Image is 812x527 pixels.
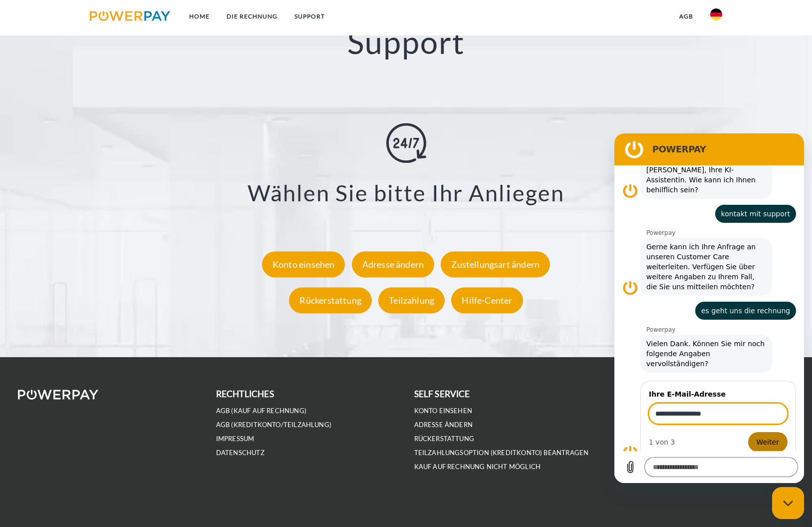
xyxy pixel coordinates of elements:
[286,7,333,25] a: SUPPORT
[414,435,475,443] a: Rückerstattung
[772,487,804,519] iframe: Schaltfläche zum Öffnen des Messaging-Fensters; Konversation läuft
[90,11,170,21] img: logo-powerpay.svg
[216,421,331,429] a: AGB (Kreditkonto/Teilzahlung)
[286,295,374,306] a: Rückerstattung
[260,259,348,270] a: Konto einsehen
[352,252,435,278] div: Adresse ändern
[414,463,541,471] a: Kauf auf Rechnung nicht möglich
[710,8,722,20] img: de
[376,295,447,306] a: Teilzahlung
[386,123,426,163] img: online-shopping.svg
[378,288,445,314] div: Teilzahlung
[216,407,306,415] a: AGB (Kauf auf Rechnung)
[289,288,372,314] div: Rückerstattung
[349,259,437,270] a: Adresse ändern
[216,435,255,443] a: IMPRESSUM
[216,449,265,457] a: DATENSCHUTZ
[181,7,218,25] a: Home
[441,252,550,278] div: Zustellungsart ändern
[40,22,771,62] h2: Support
[414,407,473,415] a: Konto einsehen
[414,421,473,429] a: Adresse ändern
[449,295,525,306] a: Hilfe-Center
[414,449,589,457] a: Teilzahlungsoption (KREDITKONTO) beantragen
[262,252,345,278] div: Konto einsehen
[53,179,759,207] h3: Wählen Sie bitte Ihr Anliegen
[218,7,286,25] a: DIE RECHNUNG
[438,259,552,270] a: Zustellungsart ändern
[216,389,274,399] b: rechtliches
[671,7,702,25] a: agb
[18,390,98,400] img: logo-powerpay-white.svg
[614,133,804,483] iframe: Messaging-Fenster
[451,288,523,314] div: Hilfe-Center
[414,389,470,399] b: self service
